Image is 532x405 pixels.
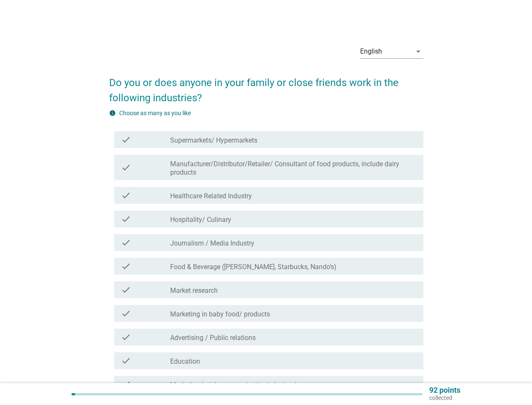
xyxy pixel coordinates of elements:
label: Journalism / Media Industry [170,239,254,248]
i: check [121,332,131,342]
h2: Do you or does anyone in your family or close friends work in the following industries? [109,67,423,105]
i: info [109,110,116,116]
label: Healthcare Related Industry [170,192,252,200]
label: Marketing in baby food/ products [170,310,270,319]
p: 92 points [429,386,460,394]
i: check [121,135,131,145]
label: Choose as many as you like [119,110,191,116]
label: Hospitality/ Culinary [170,216,231,224]
label: Advertising / Public relations [170,334,256,342]
p: collected [429,394,460,402]
i: check [121,214,131,224]
i: check [121,379,131,389]
i: check [121,261,131,271]
i: check [121,190,131,200]
div: English [360,48,382,55]
i: check [121,356,131,366]
i: arrow_drop_down [413,46,423,57]
label: Manufacturer/Distributor/Retailer/ Consultant of food products, include dairy products [170,160,417,177]
label: Marketing in telecommunication/ electronics [170,381,303,389]
label: Education [170,357,200,366]
label: Market research [170,286,218,295]
i: check [121,285,131,295]
i: check [121,158,131,177]
label: Supermarkets/ Hypermarkets [170,136,257,145]
i: check [121,308,131,319]
i: check [121,238,131,248]
label: Food & Beverage ([PERSON_NAME], Starbucks, Nando’s) [170,263,337,271]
